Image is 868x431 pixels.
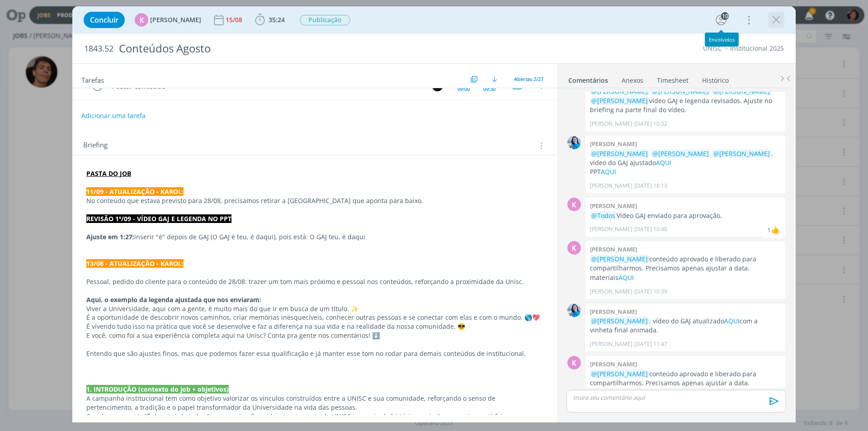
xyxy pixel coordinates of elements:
[590,211,781,220] p: Vídeo GAJ enviado para aprovação.
[622,76,643,85] div: Anexos
[115,38,489,60] div: Conteúdos Agosto
[590,182,632,190] p: [PERSON_NAME]
[84,12,125,28] button: Concluir
[771,224,780,235] div: Elisa Simon
[86,385,229,393] strong: 1. INTRODUÇÃO (contexto do job + objetivos)
[634,340,667,348] span: [DATE] 11:47
[601,167,616,176] a: AQUI
[590,202,637,210] b: [PERSON_NAME]
[299,14,351,26] button: Publicação
[590,288,632,296] p: [PERSON_NAME]
[150,17,201,23] span: [PERSON_NAME]
[590,167,781,176] p: PPT
[269,15,285,24] span: 35:24
[86,232,134,241] strong: Ajuste em 1:27:
[135,13,201,27] button: K[PERSON_NAME]
[713,149,770,158] span: @[PERSON_NAME]
[634,182,667,190] span: [DATE] 18:13
[86,394,543,412] p: A campanha institucional tem como objetivo valorizar os vínculos construídos entre a UNISC e sua ...
[475,82,478,89] span: --
[86,412,543,430] p: Com base no mote “É daqui, é de todos.”, a comunicação evidencia o impacto da UNISC por meio de h...
[567,356,581,369] div: K
[591,211,615,220] span: @Todos
[721,12,729,20] div: 10
[72,6,796,422] div: dialog
[135,13,148,27] div: K
[730,44,784,52] a: Institucional 2025
[591,317,648,325] span: @[PERSON_NAME]
[590,369,781,397] p: conteúdo aprovado e liberado para compartilharmos. Precisamos apenas ajustar a data. materiais , PPT
[590,87,781,114] p: vídeo GAJ e legenda revisados. Ajuste no briefing na parte final do vídeo.
[86,169,131,178] a: PASTA DO JOB
[483,86,495,91] div: 09:30
[618,388,634,396] a: AQUI
[590,120,632,128] p: [PERSON_NAME]
[703,44,722,52] a: UNISC
[86,196,543,205] p: No conteúdo que estava previsto para 28/08, precisamos retirar a [GEOGRAPHIC_DATA] que aponta par...
[86,349,543,358] p: Entendo que são ajustes finos, mas que podemos fazer essa qualificação e já manter esse tom no ro...
[567,303,581,317] img: E
[86,277,543,286] p: Pessoal, pedido do cliente para o conteúdo de 28/08: trazer um tom mais próximo e pessoal nos con...
[591,255,648,263] span: @[PERSON_NAME]
[568,72,609,85] a: Comentários
[226,17,244,23] div: 15/08
[634,120,667,128] span: [DATE] 10:32
[253,13,287,27] button: 35:24
[567,241,581,255] div: K
[591,96,648,105] span: @[PERSON_NAME]
[590,149,781,168] p: , vídeo do GAJ ajustado
[567,198,581,211] div: K
[458,86,470,91] div: 09:00
[86,322,543,331] p: É vivendo tudo isso na prática que você se desenvolve e faz a diferença na sua vida e na realidad...
[709,37,735,43] div: Envolvidos
[567,136,581,149] img: E
[767,225,771,235] div: 1
[634,225,667,233] span: [DATE] 10:40
[618,273,634,282] a: AQUI
[492,76,497,82] img: arrow-down.svg
[590,317,781,335] p: , vídeo do GAJ atualizado com a vinheta final animada.
[590,255,781,282] p: conteúdo aprovado e liberado para compartilharmos. Precisamos apenas ajustar a data. materiais
[591,149,648,158] span: @[PERSON_NAME]
[590,340,632,348] p: [PERSON_NAME]
[86,304,543,313] p: Viver a Universidade, aqui com a gente, é muito mais do que ir em busca de um título. ✨
[86,232,543,242] p: inserir "é" depois de GAJ (O GAJ é teu, é daqui), pois está: O GAJ teu, é daqui
[86,259,184,268] strong: 13/08 - ATUALIZAÇÃO - KAROL:
[83,140,108,152] span: Briefing
[90,16,118,24] span: Concluir
[590,225,632,233] p: [PERSON_NAME]
[86,187,184,196] strong: 11/09 - ATUALIZAÇÃO - KAROL:
[86,331,543,340] p: E você, como foi a sua experiência completa aqui na Unisc? Conta pra gente nos comentários! ⬇️
[714,13,728,27] button: 10
[86,295,261,304] strong: Aqui, o exemplo da legenda ajustada que nos enviaram:
[724,317,740,325] a: AQUI
[656,158,671,167] a: AQUI
[86,313,543,322] p: É a oportunidade de descobrir novos caminhos, criar memórias inesquecíveis, conhecer outras pesso...
[300,15,350,25] span: Publicação
[84,44,113,54] span: 1843.52
[634,288,667,296] span: [DATE] 10:39
[648,388,664,396] a: AQUI
[702,72,729,85] a: Histórico
[656,72,689,85] a: Timesheet
[590,360,637,368] b: [PERSON_NAME]
[590,140,637,148] b: [PERSON_NAME]
[652,149,709,158] span: @[PERSON_NAME]
[591,369,648,378] span: @[PERSON_NAME]
[81,108,146,124] button: Adicionar uma tarefa
[590,245,637,253] b: [PERSON_NAME]
[86,214,231,223] strong: REVISÃO 1º/09 - VÍDEO GAJ E LEGENDA NO PPT
[590,308,637,316] b: [PERSON_NAME]
[514,76,543,82] span: Abertas 2/27
[81,74,104,85] span: Tarefas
